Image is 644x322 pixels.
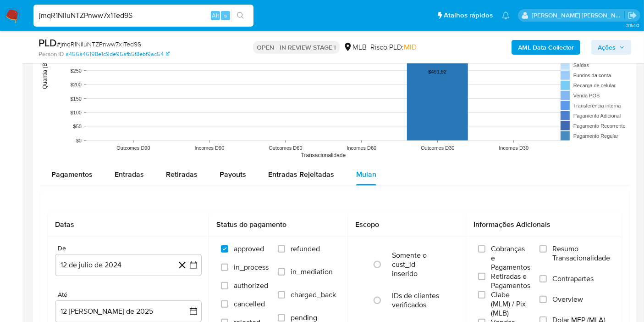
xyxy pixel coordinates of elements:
b: PLD [39,35,57,50]
span: MID [404,42,417,52]
a: Notificações [502,11,510,19]
b: AML Data Collector [518,40,574,55]
div: MLB [343,42,367,52]
span: s [224,11,227,20]
a: a456a46198e1c9de95afb5f8ebf9ac54 [66,50,170,58]
p: OPEN - IN REVIEW STAGE I [253,41,340,54]
button: AML Data Collector [512,40,580,55]
span: Atalhos rápidos [444,11,493,20]
p: leticia.merlin@mercadolivre.com [532,11,625,20]
button: search-icon [231,9,250,22]
span: # jmqR1NiIuNTZPnww7x1Ted9S [57,40,141,49]
span: 3.151.0 [626,22,639,29]
span: Risco PLD: [370,42,417,52]
span: Ações [598,40,616,55]
input: Pesquise usuários ou casos... [33,10,253,22]
a: Sair [627,11,637,20]
span: Alt [212,11,219,20]
b: Person ID [39,50,64,58]
button: Ações [591,40,631,55]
